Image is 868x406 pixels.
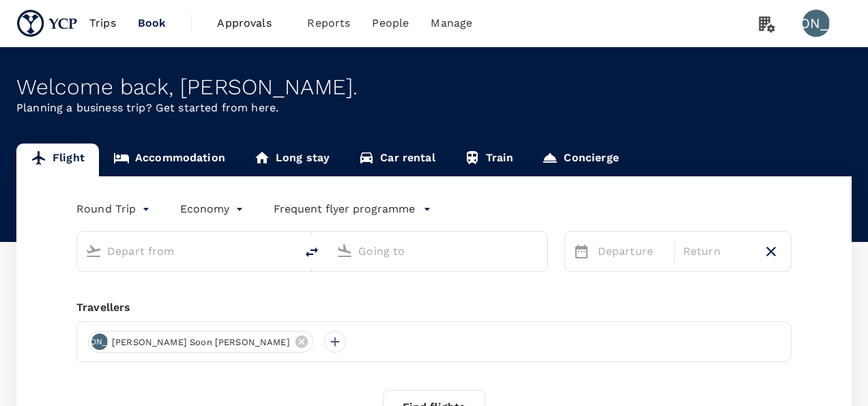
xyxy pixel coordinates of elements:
p: Planning a business trip? Get started from here. [16,100,852,116]
div: [PERSON_NAME][PERSON_NAME] Soon [PERSON_NAME] [88,331,313,353]
p: Departure [598,243,666,260]
a: Train [450,144,528,176]
button: Open [286,249,289,252]
a: Flight [16,144,99,176]
a: Long stay [240,144,344,176]
p: Return [683,243,751,260]
div: Travellers [76,299,792,316]
div: [PERSON_NAME] [802,10,830,37]
input: Going to [358,241,518,262]
div: Round Trip [76,198,153,220]
div: Economy [180,198,246,220]
button: delete [295,236,328,269]
span: [PERSON_NAME] Soon [PERSON_NAME] [104,336,298,349]
a: Accommodation [99,144,240,176]
button: Frequent flyer programme [274,201,431,217]
a: Car rental [344,144,450,176]
a: Concierge [527,144,633,176]
span: Reports [307,15,350,31]
p: Frequent flyer programme [274,201,415,217]
span: Book [138,15,167,31]
span: Trips [89,15,116,31]
img: YCP SG Pte. Ltd. [16,8,78,38]
span: Approvals [217,15,285,31]
span: Manage [431,15,472,31]
button: Open [538,249,540,252]
input: Depart from [107,241,267,262]
span: People [372,15,409,31]
div: [PERSON_NAME] [91,334,108,350]
div: Welcome back , [PERSON_NAME] . [16,75,852,100]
